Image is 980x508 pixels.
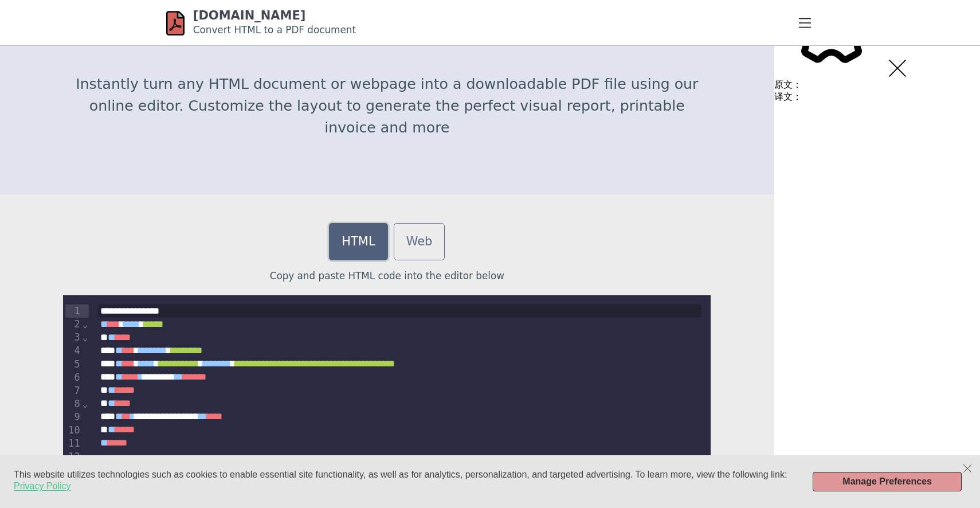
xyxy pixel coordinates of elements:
span: This website utilizes technologies such as cookies to enable essential site functionality, as wel... [14,470,787,479]
div: 4 [65,344,81,357]
div: 1 [65,304,81,318]
div: 2 [65,318,81,331]
p: Copy and paste HTML code into the editor below [63,269,711,283]
small: Convert HTML to a PDF document [193,24,356,36]
a: [DOMAIN_NAME] [193,9,306,22]
div: 7 [65,384,81,397]
div: 9 [65,411,81,424]
button: Manage Preferences [813,472,962,491]
a: HTML [329,223,387,260]
a: Privacy Policy [14,480,71,492]
div: 11 [65,437,81,450]
a: Web [394,223,445,260]
div: 12 [65,450,81,463]
span: Fold line [82,398,89,409]
div: 8 [65,397,81,411]
div: 6 [65,371,81,384]
div: 3 [65,331,81,344]
p: Instantly turn any HTML document or webpage into a downloadable PDF file using our online editor.... [63,73,711,138]
img: html-pdf.net [166,10,185,36]
span: Fold line [82,318,89,330]
div: 5 [65,358,81,371]
div: 10 [65,424,81,437]
span: Fold line [82,331,89,343]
